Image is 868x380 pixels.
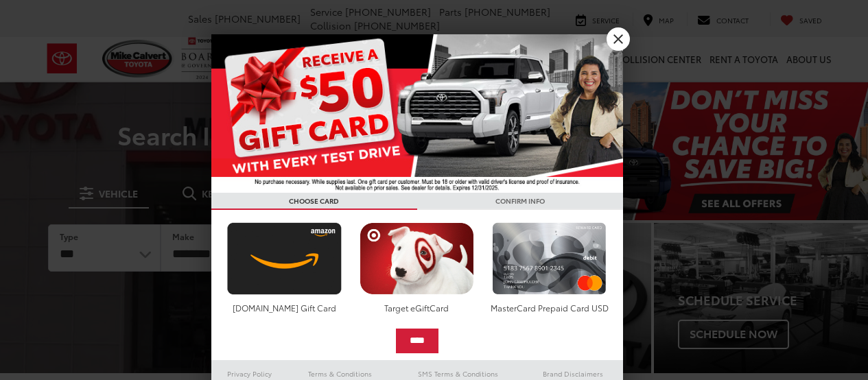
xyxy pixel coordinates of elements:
img: amazoncard.png [224,222,345,295]
div: Target eGiftCard [356,302,478,313]
img: mastercard.png [489,222,610,295]
div: MasterCard Prepaid Card USD [489,302,610,313]
div: [DOMAIN_NAME] Gift Card [224,302,345,313]
h3: CHOOSE CARD [211,193,417,210]
img: targetcard.png [356,222,478,295]
h3: CONFIRM INFO [417,193,623,210]
img: 55838_top_625864.jpg [211,34,623,193]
